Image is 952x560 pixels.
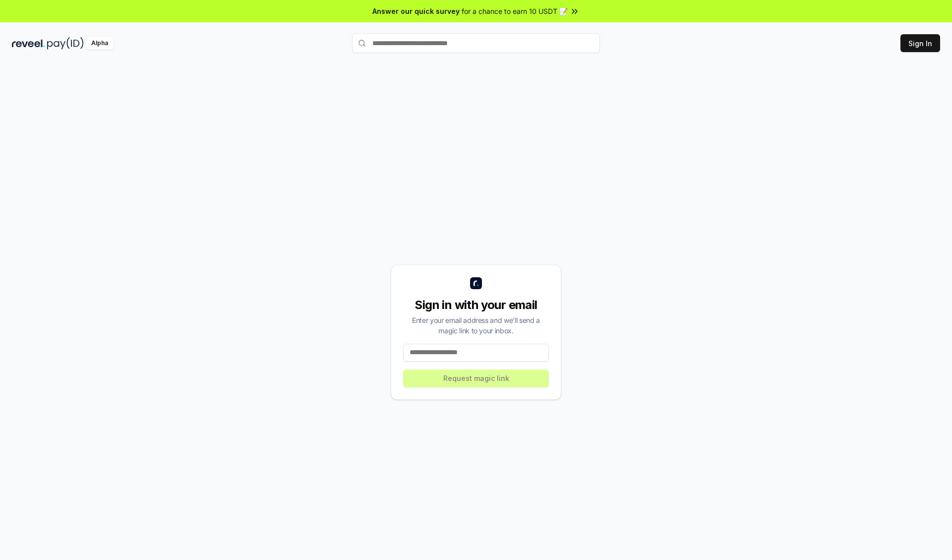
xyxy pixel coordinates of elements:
img: reveel_dark [12,37,45,50]
div: Sign in with your email [403,297,549,313]
img: pay_id [47,37,84,50]
button: Sign In [900,34,940,52]
img: logo_small [470,277,482,289]
div: Enter your email address and we’ll send a magic link to your inbox. [403,315,549,336]
div: Alpha [86,37,114,50]
span: for a chance to earn 10 USDT 📝 [462,6,568,16]
span: Answer our quick survey [372,6,460,16]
